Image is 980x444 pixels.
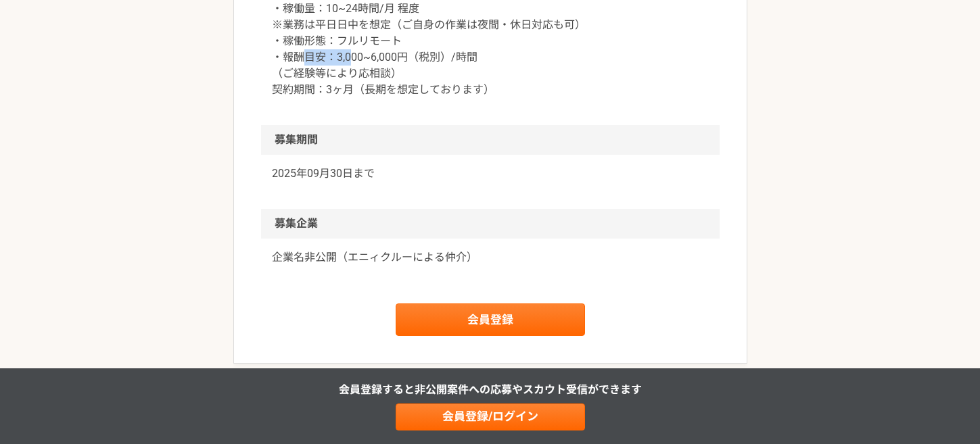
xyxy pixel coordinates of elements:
p: ・稼働量：10~24時間/月 程度 ※業務は平日日中を想定（ご自身の作業は夜間・休日対応も可） ・稼働形態：フルリモート ・報酬目安：3,000~6,000円（税別）/時間 （ご経験等により応相... [272,1,709,98]
a: 会員登録/ログイン [396,403,585,430]
a: 企業名非公開（エニィクルーによる仲介） [272,249,709,266]
a: 会員登録 [396,303,585,336]
h2: 募集期間 [261,125,720,155]
p: 会員登録すると非公開案件への応募やスカウト受信ができます [339,382,642,398]
p: 2025年09月30日まで [272,166,709,182]
h2: 募集企業 [261,209,720,239]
